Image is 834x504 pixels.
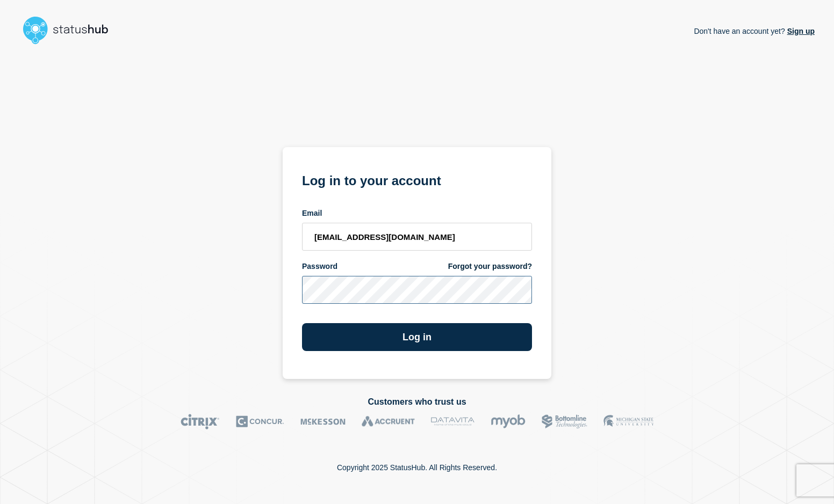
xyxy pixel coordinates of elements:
img: Citrix logo [181,414,220,429]
h2: Customers who trust us [19,397,815,407]
p: Copyright 2025 StatusHub. All Rights Reserved. [337,463,497,472]
img: DataVita logo [431,414,474,429]
span: Password [302,261,337,272]
img: Concur logo [236,414,284,429]
img: StatusHub logo [19,13,121,47]
a: Sign up [785,27,815,35]
img: Bottomline logo [542,414,587,429]
input: email input [302,223,532,251]
p: Don't have an account yet? [694,18,815,44]
input: password input [302,276,532,304]
h1: Log in to your account [302,170,532,189]
img: myob logo [491,414,526,429]
img: MSU logo [603,414,653,429]
a: Forgot your password? [448,261,532,272]
img: McKesson logo [300,414,346,429]
button: Log in [302,323,532,351]
img: Accruent logo [362,414,415,429]
span: Email [302,208,322,218]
